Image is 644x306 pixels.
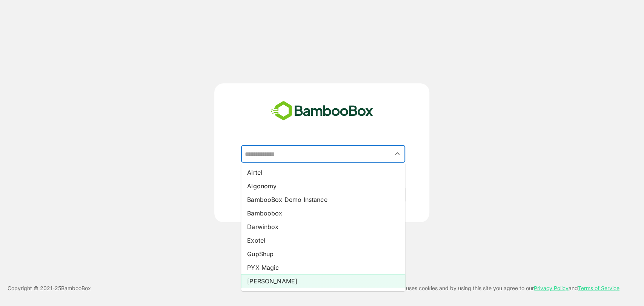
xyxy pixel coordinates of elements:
li: Algonomy [241,179,405,193]
button: Close [392,149,403,159]
a: Privacy Policy [534,285,569,291]
li: BambooBox Demo Instance [241,193,405,206]
li: Bamboobox [241,206,405,220]
p: This site uses cookies and by using this site you agree to our and [384,284,619,293]
a: Terms of Service [578,285,619,291]
li: [PERSON_NAME] [241,274,405,288]
p: Copyright © 2021- 25 BambooBox [8,284,91,293]
img: bamboobox [267,98,377,123]
li: Airtel [241,166,405,179]
li: Darwinbox [241,220,405,234]
li: SPECTRA VISION [241,288,405,301]
li: PYX Magic [241,261,405,274]
li: GupShup [241,247,405,261]
li: Exotel [241,234,405,247]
